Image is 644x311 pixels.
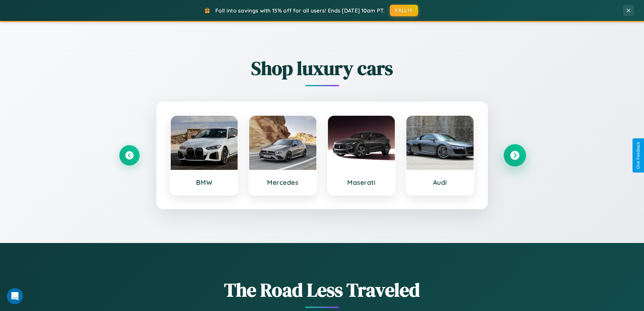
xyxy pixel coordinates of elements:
[636,142,641,169] div: Give Feedback
[413,178,467,186] h3: Audi
[256,178,310,186] h3: Mercedes
[7,288,23,304] iframe: Intercom live chat
[335,178,388,186] h3: Maserati
[177,178,231,186] h3: BMW
[119,55,525,81] h2: Shop luxury cars
[215,7,385,14] span: Fall into savings with 15% off for all users! Ends [DATE] 10am PT.
[390,5,418,16] button: FALL15
[119,277,525,303] h1: The Road Less Traveled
